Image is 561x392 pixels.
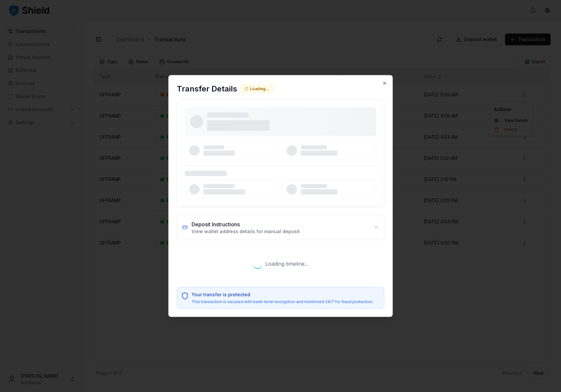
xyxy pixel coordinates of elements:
[265,260,309,268] span: Loading timeline...
[192,220,300,228] h3: Deposit Instructions
[241,85,273,92] div: Loading...
[192,291,373,298] p: Your transfer is protected
[192,299,373,304] p: This transaction is secured with bank-level encryption and monitored 24/7 for fraud protection.
[177,215,384,240] button: Deposit InstructionsView wallet address details for manual deposit
[192,228,300,235] p: View wallet address details for manual deposit
[177,84,237,94] h2: Transfer Details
